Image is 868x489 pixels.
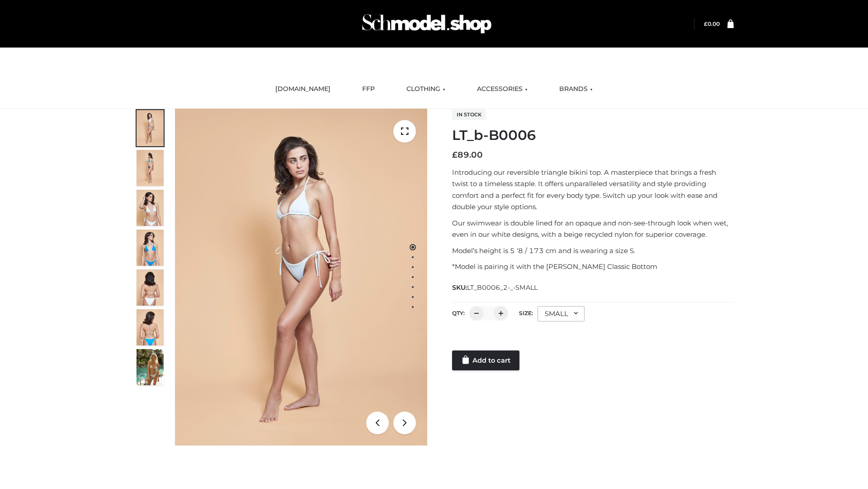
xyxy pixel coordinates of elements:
[552,79,599,99] a: BRANDS
[452,150,483,160] bdi: 89.00
[704,20,720,27] a: £0.00
[452,109,486,120] span: In stock
[538,306,585,321] div: SMALL
[452,282,538,293] span: SKU:
[452,350,519,370] a: Add to cart
[137,269,164,306] img: ArielClassicBikiniTop_CloudNine_AzureSky_OW114ECO_7-scaled.jpg
[452,261,734,273] p: *Model is pairing it with the [PERSON_NAME] Classic Bottom
[137,190,164,226] img: ArielClassicBikiniTop_CloudNine_AzureSky_OW114ECO_3-scaled.jpg
[452,310,465,316] label: QTY:
[452,150,458,160] span: £
[137,349,164,385] img: Arieltop_CloudNine_AzureSky2.jpg
[519,310,533,316] label: Size:
[137,230,164,266] img: ArielClassicBikiniTop_CloudNine_AzureSky_OW114ECO_4-scaled.jpg
[269,79,337,99] a: [DOMAIN_NAME]
[452,127,734,144] h1: LT_b-B0006
[452,167,734,213] p: Introducing our reversible triangle bikini top. A masterpiece that brings a fresh twist to a time...
[470,79,534,99] a: ACCESSORIES
[137,150,164,186] img: ArielClassicBikiniTop_CloudNine_AzureSky_OW114ECO_2-scaled.jpg
[137,110,164,146] img: ArielClassicBikiniTop_CloudNine_AzureSky_OW114ECO_1-scaled.jpg
[359,6,495,42] img: Schmodel Admin 964
[355,79,382,99] a: FFP
[452,217,734,240] p: Our swimwear is double lined for an opaque and non-see-through look when wet, even in our white d...
[175,109,427,446] img: ArielClassicBikiniTop_CloudNine_AzureSky_OW114ECO_1
[137,309,164,345] img: ArielClassicBikiniTop_CloudNine_AzureSky_OW114ECO_8-scaled.jpg
[704,20,720,27] bdi: 0.00
[704,20,708,27] span: £
[467,283,538,292] span: LT_B0006_2-_-SMALL
[400,79,452,99] a: CLOTHING
[452,245,734,257] p: Model’s height is 5 ‘8 / 173 cm and is wearing a size S.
